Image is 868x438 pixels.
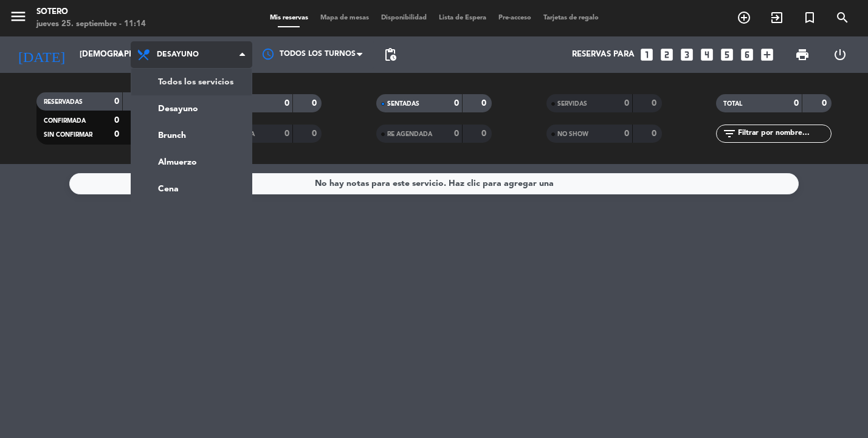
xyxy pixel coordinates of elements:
[822,99,829,108] strong: 0
[9,7,27,26] i: menu
[9,7,27,30] button: menu
[739,47,755,63] i: looks_6
[114,130,119,139] strong: 0
[737,10,751,25] i: add_circle_outline
[454,99,459,108] strong: 0
[375,15,433,21] span: Disponibilidad
[387,101,419,107] span: SENTADAS
[284,99,289,108] strong: 0
[131,149,252,176] a: Almuerzo
[114,97,119,106] strong: 0
[737,127,831,140] input: Filtrar por nombre...
[312,129,319,138] strong: 0
[284,129,289,138] strong: 0
[639,47,655,63] i: looks_one
[131,69,252,95] a: Todos los servicios
[722,126,737,141] i: filter_list
[659,47,675,63] i: looks_two
[9,41,74,68] i: [DATE]
[454,129,459,138] strong: 0
[770,10,784,25] i: exit_to_app
[557,101,587,107] span: SERVIDAS
[557,131,588,137] span: NO SHOW
[719,47,735,63] i: looks_5
[802,10,817,25] i: turned_in_not
[44,118,86,124] span: CONFIRMADA
[795,47,810,62] span: print
[36,6,146,18] div: Sotero
[699,47,715,63] i: looks_4
[312,99,319,108] strong: 0
[114,116,119,125] strong: 0
[314,15,375,21] span: Mapa de mesas
[481,99,489,108] strong: 0
[383,47,398,62] span: pending_actions
[44,132,92,138] span: SIN CONFIRMAR
[537,15,605,21] span: Tarjetas de regalo
[433,15,492,21] span: Lista de Espera
[723,101,742,107] span: TOTAL
[679,47,695,63] i: looks_3
[759,47,775,63] i: add_box
[835,10,850,25] i: search
[652,129,659,138] strong: 0
[131,176,252,202] a: Cena
[481,129,489,138] strong: 0
[794,99,799,108] strong: 0
[821,36,859,73] div: LOG OUT
[624,129,629,138] strong: 0
[264,15,314,21] span: Mis reservas
[492,15,537,21] span: Pre-acceso
[572,50,635,60] span: Reservas para
[113,47,128,62] i: arrow_drop_down
[44,99,83,105] span: RESERVADAS
[36,18,146,30] div: jueves 25. septiembre - 11:14
[131,122,252,149] a: Brunch
[833,47,847,62] i: power_settings_new
[624,99,629,108] strong: 0
[315,177,554,191] div: No hay notas para este servicio. Haz clic para agregar una
[157,50,199,59] span: Desayuno
[131,95,252,122] a: Desayuno
[652,99,659,108] strong: 0
[387,131,432,137] span: RE AGENDADA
